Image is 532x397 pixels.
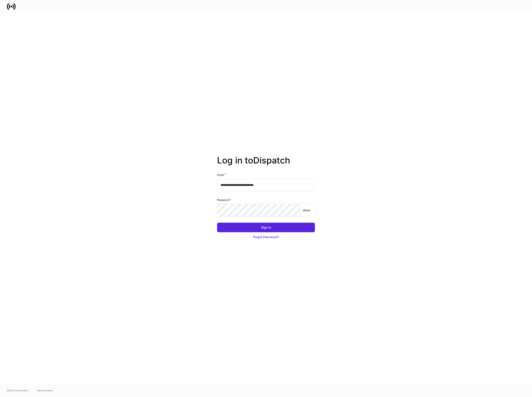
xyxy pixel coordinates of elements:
[303,208,310,212] p: show
[7,389,28,392] span: © 2025 OneAdvisory
[217,223,315,232] button: Sign In
[217,232,315,242] button: Forgot Password?
[253,235,279,239] div: Forgot Password?
[261,225,271,230] div: Sign In
[37,389,53,392] a: Data Disclaimer
[217,198,231,202] h6: Password
[217,173,226,177] h6: Email
[217,155,315,173] h2: Log in to Dispatch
